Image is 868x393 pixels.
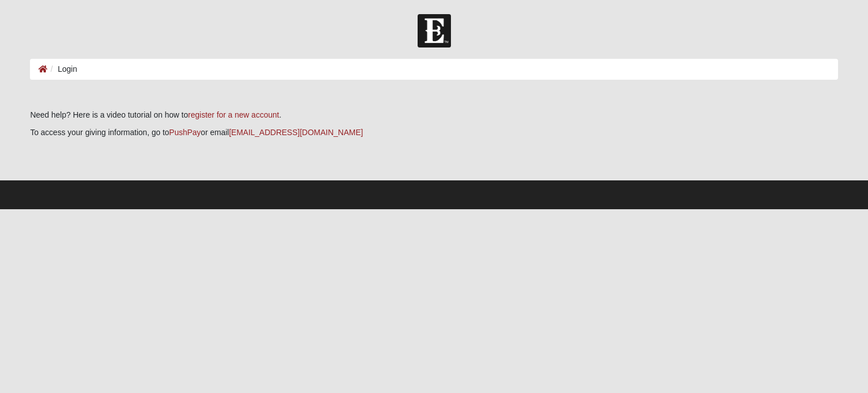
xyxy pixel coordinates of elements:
li: Login [47,63,77,75]
a: PushPay [169,128,201,137]
p: Need help? Here is a video tutorial on how to . [30,109,837,121]
a: register for a new account [188,110,279,119]
p: To access your giving information, go to or email [30,127,837,139]
img: Church of Eleven22 Logo [418,14,451,47]
a: [EMAIL_ADDRESS][DOMAIN_NAME] [229,128,363,137]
